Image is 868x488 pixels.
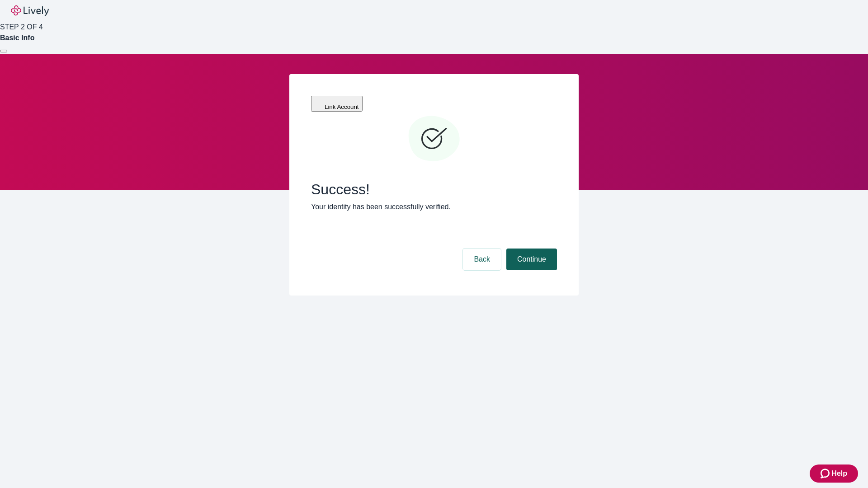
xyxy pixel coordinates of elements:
p: Your identity has been successfully verified. [311,202,557,212]
button: Back [463,249,501,270]
span: Success! [311,181,557,198]
button: Zendesk support iconHelp [810,465,858,483]
button: Link Account [311,96,363,112]
svg: Zendesk support icon [821,468,831,479]
img: Lively [11,5,49,16]
svg: Checkmark icon [407,112,461,166]
span: Help [831,468,847,479]
button: Continue [506,249,557,270]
